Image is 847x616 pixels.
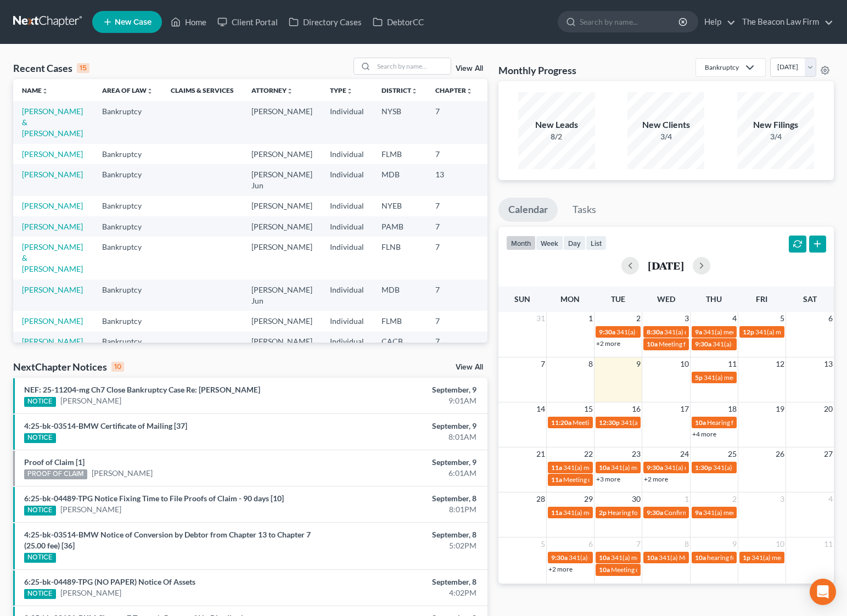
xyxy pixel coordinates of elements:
[647,328,663,336] span: 8:30a
[707,553,792,562] span: hearing for [PERSON_NAME]
[427,101,481,143] td: 7
[827,312,834,325] span: 6
[93,237,162,279] td: Bankruptcy
[518,131,595,142] div: 8/2
[703,508,809,517] span: 341(a) meeting for [PERSON_NAME]
[243,101,321,143] td: [PERSON_NAME]
[498,198,558,222] a: Calendar
[367,12,429,32] a: DebtorCC
[481,332,567,352] td: 6:18-bk-13229
[695,340,711,348] span: 9:30a
[647,553,658,562] span: 10a
[373,311,427,331] td: FLMB
[346,88,353,94] i: unfold_more
[679,447,690,461] span: 24
[599,418,620,427] span: 12:30p
[506,236,536,250] button: month
[775,402,786,416] span: 19
[427,196,481,216] td: 7
[737,131,814,142] div: 3/4
[631,402,642,416] span: 16
[827,492,834,506] span: 4
[427,164,481,195] td: 13
[599,508,607,517] span: 2p
[243,196,321,216] td: [PERSON_NAME]
[587,537,594,551] span: 6
[24,421,187,430] a: 4:25-bk-03514-BMW Certificate of Mailing [37]
[569,553,733,562] span: 341(a) meeting for [PERSON_NAME] & [PERSON_NAME]
[24,506,56,516] div: NOTICE
[563,475,685,484] span: Meeting of Creditors for [PERSON_NAME]
[743,328,754,336] span: 12p
[22,316,83,326] a: [PERSON_NAME]
[611,463,717,472] span: 341(a) meeting for [PERSON_NAME]
[24,397,56,407] div: NOTICE
[13,360,124,373] div: NextChapter Notices
[703,328,809,336] span: 341(a) meeting for [PERSON_NAME]
[635,312,642,325] span: 2
[456,363,483,371] a: View All
[596,475,620,483] a: +3 more
[713,463,819,472] span: 341(a) meeting for [PERSON_NAME]
[243,311,321,331] td: [PERSON_NAME]
[147,88,153,94] i: unfold_more
[596,339,620,348] a: +2 more
[60,587,121,598] a: [PERSON_NAME]
[243,279,321,311] td: [PERSON_NAME] Jun
[657,294,675,304] span: Wed
[810,579,836,605] div: Open Intercom Messenger
[683,312,690,325] span: 3
[659,340,745,348] span: Meeting for [PERSON_NAME]
[756,294,767,304] span: Fri
[679,402,690,416] span: 17
[664,508,847,517] span: Confirmation hearing for [PERSON_NAME] & [PERSON_NAME]
[93,101,162,143] td: Bankruptcy
[498,64,576,77] h3: Monthly Progress
[22,107,83,138] a: [PERSON_NAME] & [PERSON_NAME]
[713,340,818,348] span: 341(a) meeting for [PERSON_NAME]
[727,357,738,371] span: 11
[695,553,706,562] span: 10a
[583,447,594,461] span: 22
[823,447,834,461] span: 27
[22,285,83,294] a: [PERSON_NAME]
[611,553,775,562] span: 341(a) meeting for [PERSON_NAME] & [PERSON_NAME]
[24,577,195,586] a: 6:25-bk-04489-TPG (NO PAPER) Notice Of Assets
[24,457,85,467] a: Proof of Claim [1]
[563,463,669,472] span: 341(a) meeting for [PERSON_NAME]
[560,294,580,304] span: Mon
[737,119,814,131] div: New Filings
[599,565,610,574] span: 10a
[243,332,321,352] td: [PERSON_NAME]
[583,402,594,416] span: 15
[695,373,703,382] span: 5p
[321,237,373,279] td: Individual
[704,373,810,382] span: 341(a) meeting for [PERSON_NAME]
[243,237,321,279] td: [PERSON_NAME]
[333,576,476,587] div: September, 8
[333,395,476,406] div: 9:01AM
[22,149,83,159] a: [PERSON_NAME]
[411,88,418,94] i: unfold_more
[627,119,704,131] div: New Clients
[60,504,121,515] a: [PERSON_NAME]
[373,101,427,143] td: NYSB
[321,332,373,352] td: Individual
[42,88,48,94] i: unfold_more
[659,553,765,562] span: 341(a) Meeting for [PERSON_NAME]
[321,164,373,195] td: Individual
[427,144,481,164] td: 7
[731,492,738,506] span: 2
[92,468,153,479] a: [PERSON_NAME]
[737,12,833,32] a: The Beacon Law Firm
[456,65,483,72] a: View All
[664,463,770,472] span: 341(a) meeting for [PERSON_NAME]
[621,418,727,427] span: 341(a) meeting for [PERSON_NAME]
[93,164,162,195] td: Bankruptcy
[382,86,418,94] a: Districtunfold_more
[727,447,738,461] span: 25
[333,432,476,443] div: 8:01AM
[775,537,786,551] span: 10
[251,86,293,94] a: Attorneyunfold_more
[518,119,595,131] div: New Leads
